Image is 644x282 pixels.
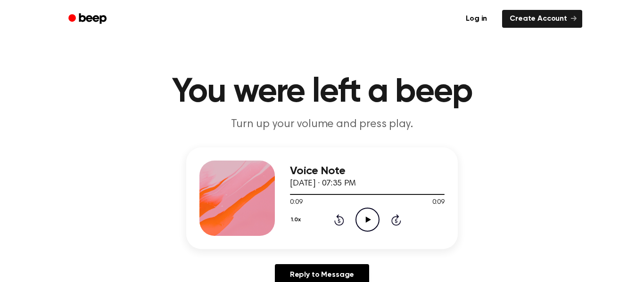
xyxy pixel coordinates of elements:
p: Turn up your volume and press play. [141,117,503,132]
a: Log in [456,8,496,30]
button: 1.0x [290,212,304,228]
h3: Voice Note [290,165,445,177]
span: [DATE] · 07:35 PM [290,179,356,188]
span: 0:09 [432,198,445,208]
h1: You were left a beep [81,75,563,109]
a: Create Account [502,10,582,28]
span: 0:09 [290,198,302,208]
a: Beep [62,10,115,28]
